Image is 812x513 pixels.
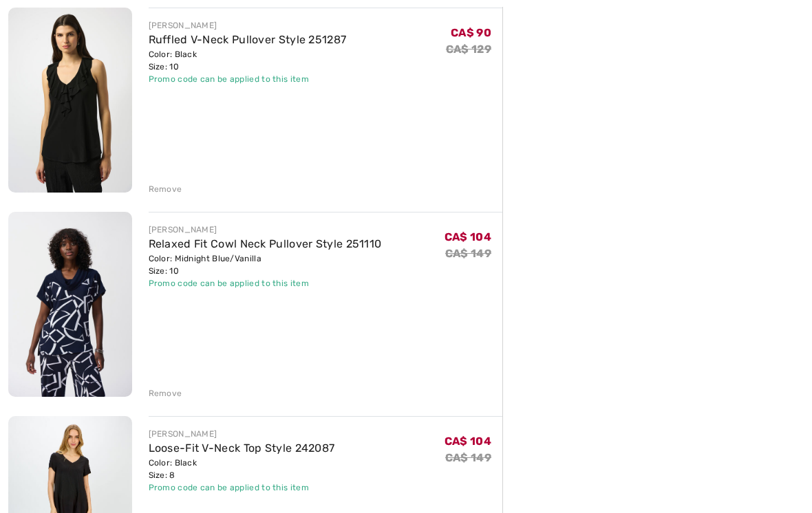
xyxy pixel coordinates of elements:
[149,20,347,32] div: [PERSON_NAME]
[445,248,491,261] s: CA$ 149
[446,43,491,56] s: CA$ 129
[149,253,382,278] div: Color: Midnight Blue/Vanilla Size: 10
[149,49,347,74] div: Color: Black Size: 10
[8,212,132,397] img: Relaxed Fit Cowl Neck Pullover Style 251110
[149,238,382,251] a: Relaxed Fit Cowl Neck Pullover Style 251110
[149,428,335,441] div: [PERSON_NAME]
[445,452,491,465] s: CA$ 149
[149,184,182,196] div: Remove
[445,435,491,448] span: CA$ 104
[149,388,182,400] div: Remove
[445,231,491,244] span: CA$ 104
[451,27,491,40] span: CA$ 90
[149,482,335,494] div: Promo code can be applied to this item
[149,224,382,237] div: [PERSON_NAME]
[149,74,347,86] div: Promo code can be applied to this item
[149,34,347,47] a: Ruffled V-Neck Pullover Style 251287
[149,457,335,482] div: Color: Black Size: 8
[149,278,382,290] div: Promo code can be applied to this item
[8,8,132,193] img: Ruffled V-Neck Pullover Style 251287
[149,442,335,455] a: Loose-Fit V-Neck Top Style 242087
